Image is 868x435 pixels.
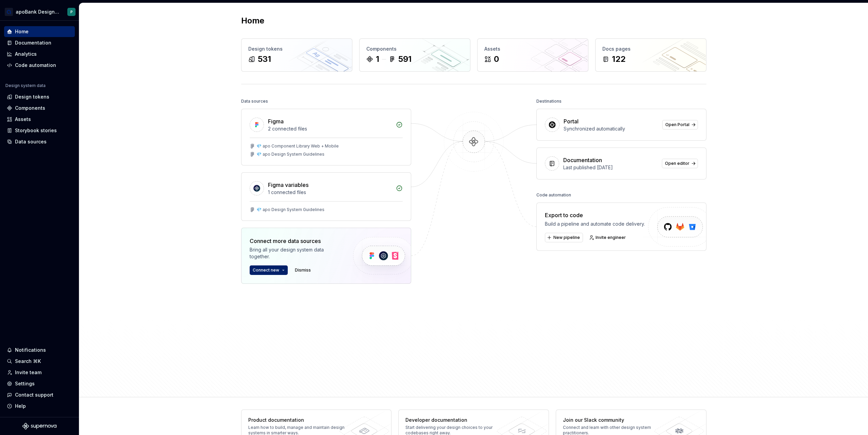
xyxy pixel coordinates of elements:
[248,417,347,423] div: Product documentation
[4,378,75,389] a: Settings
[587,233,629,242] a: Invite engineer
[15,391,53,398] div: Contact support
[241,38,352,72] a: Design tokens531
[70,9,73,15] div: P
[250,237,341,245] div: Connect more data sources
[4,37,75,48] a: Documentation
[22,423,56,430] svg: Supernova Logo
[553,235,580,240] span: New pipeline
[563,164,658,171] div: Last published [DATE]
[4,401,75,412] button: Help
[15,28,29,35] div: Home
[665,122,689,127] span: Open Portal
[250,265,288,275] button: Connect new
[4,367,75,378] a: Invite team
[4,103,75,114] a: Components
[268,189,392,196] div: 1 connected files
[248,46,345,52] div: Design tokens
[4,60,75,71] a: Code automation
[15,105,45,111] div: Components
[612,54,625,65] div: 122
[250,246,341,260] div: Bring all your design system data together.
[398,54,412,65] div: 591
[4,389,75,400] button: Contact support
[564,125,658,132] div: Synchronized automatically
[16,8,59,15] div: apoBank Designsystem
[536,97,562,106] div: Destinations
[4,26,75,37] a: Home
[256,152,324,157] div: 💎 apo Design System Guidelines
[15,403,26,410] div: Help
[15,116,31,123] div: Assets
[595,38,706,72] a: Docs pages122
[256,207,324,212] div: 💎 apo Design System Guidelines
[256,143,339,149] div: 💎 apo Component Library Web + Mobile
[376,54,379,65] div: 1
[494,54,499,65] div: 0
[15,93,49,100] div: Design tokens
[545,233,583,242] button: New pipeline
[5,8,13,16] img: e2a5b078-0b6a-41b7-8989-d7f554be194d.png
[241,15,264,26] h2: Home
[662,159,698,168] a: Open editor
[15,127,57,134] div: Storybook stories
[241,172,411,221] a: Figma variables1 connected files💎 apo Design System Guidelines
[4,136,75,147] a: Data sources
[602,46,699,52] div: Docs pages
[596,235,626,240] span: Invite engineer
[15,138,47,145] div: Data sources
[1,4,78,19] button: apoBank DesignsystemP
[662,120,698,129] a: Open Portal
[405,417,504,423] div: Developer documentation
[268,125,392,132] div: 2 connected files
[545,221,645,227] div: Build a pipeline and automate code delivery.
[563,417,662,423] div: Join our Slack community
[5,83,46,88] div: Design system data
[359,38,470,72] a: Components1591
[15,347,46,353] div: Notifications
[15,62,56,69] div: Code automation
[253,267,279,273] span: Connect new
[4,49,75,59] a: Analytics
[15,39,51,46] div: Documentation
[564,117,579,125] div: Portal
[484,46,581,52] div: Assets
[665,161,689,166] span: Open editor
[292,265,314,275] button: Dismiss
[366,46,463,52] div: Components
[563,156,602,164] div: Documentation
[4,345,75,355] button: Notifications
[4,356,75,367] button: Search ⌘K
[545,211,645,219] div: Export to code
[536,190,571,200] div: Code automation
[4,125,75,136] a: Storybook stories
[15,358,41,365] div: Search ⌘K
[15,380,35,387] div: Settings
[268,117,284,125] div: Figma
[15,369,41,376] div: Invite team
[258,54,271,65] div: 531
[241,97,268,106] div: Data sources
[241,109,411,166] a: Figma2 connected files💎 apo Component Library Web + Mobile💎 apo Design System Guidelines
[268,181,308,189] div: Figma variables
[477,38,588,72] a: Assets0
[15,51,37,57] div: Analytics
[4,114,75,125] a: Assets
[295,267,311,273] span: Dismiss
[4,91,75,102] a: Design tokens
